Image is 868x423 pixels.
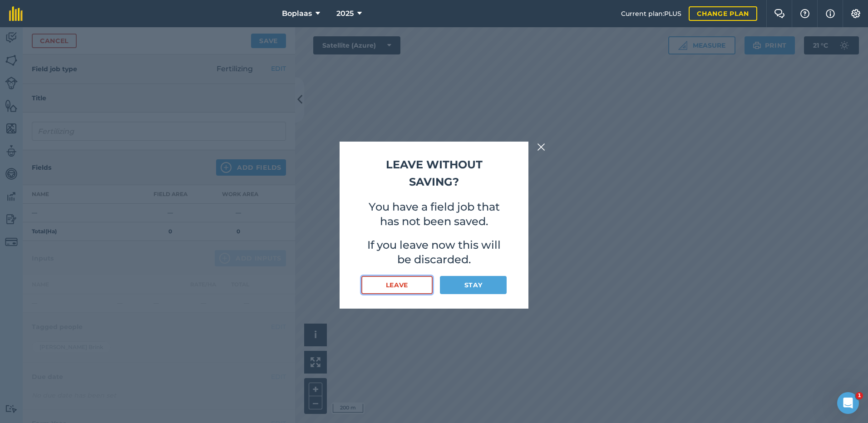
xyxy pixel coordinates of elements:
p: If you leave now this will be discarded. [361,238,507,267]
img: Two speech bubbles overlapping with the left bubble in the forefront [774,9,785,18]
img: svg+xml;base64,PHN2ZyB4bWxucz0iaHR0cDovL3d3dy53My5vcmcvMjAwMC9zdmciIHdpZHRoPSIxNyIgaGVpZ2h0PSIxNy... [826,8,835,19]
a: Change plan [689,6,757,21]
p: You have a field job that has not been saved. [361,200,507,229]
img: A cog icon [850,9,861,18]
h2: Leave without saving? [361,156,507,191]
span: 1 [856,392,863,399]
span: Current plan : PLUS [621,9,681,19]
img: fieldmargin Logo [9,6,23,21]
img: A question mark icon [799,9,810,18]
span: 2025 [336,8,354,19]
button: Stay [440,276,507,294]
button: Leave [361,276,433,294]
span: Boplaas [282,8,312,19]
iframe: Intercom live chat [837,392,859,414]
img: svg+xml;base64,PHN2ZyB4bWxucz0iaHR0cDovL3d3dy53My5vcmcvMjAwMC9zdmciIHdpZHRoPSIyMiIgaGVpZ2h0PSIzMC... [537,142,545,152]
